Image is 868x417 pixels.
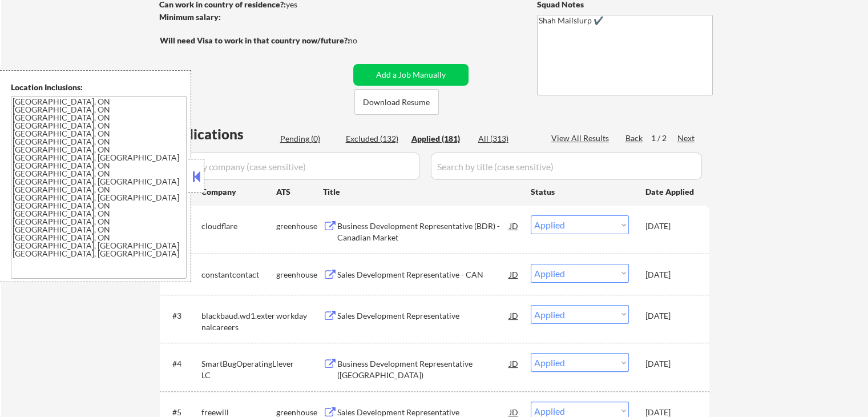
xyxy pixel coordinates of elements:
[677,133,696,144] div: Next
[276,186,323,198] div: ATS
[508,353,520,374] div: JD
[201,358,276,380] div: SmartBugOperatingLLC
[353,64,469,86] button: Add a Job Manually
[337,269,510,280] div: Sales Development Representative - CAN
[508,215,520,236] div: JD
[172,358,192,370] div: #4
[276,310,323,322] div: workday
[201,269,276,280] div: constantcontact
[411,133,469,145] div: Applied (181)
[201,186,276,198] div: Company
[478,133,535,145] div: All (313)
[645,186,696,198] div: Date Applied
[159,12,221,22] strong: Minimum salary:
[11,82,187,93] div: Location Inclusions:
[337,220,510,243] div: Business Development Representative (BDR) - Canadian Market
[645,358,696,370] div: [DATE]
[354,89,439,115] button: Download Resume
[508,305,520,326] div: JD
[163,127,276,141] div: Applications
[645,269,696,280] div: [DATE]
[280,133,337,145] div: Pending (0)
[160,35,350,45] strong: Will need Visa to work in that country now/future?:
[201,220,276,232] div: cloudflare
[431,153,702,180] input: Search by title (case sensitive)
[651,133,677,144] div: 1 / 2
[337,310,510,322] div: Sales Development Representative
[172,310,192,322] div: #3
[645,220,696,232] div: [DATE]
[163,153,420,180] input: Search by company (case sensitive)
[276,269,323,280] div: greenhouse
[551,133,612,144] div: View All Results
[531,181,629,202] div: Status
[508,264,520,284] div: JD
[346,133,403,145] div: Excluded (132)
[276,358,323,370] div: lever
[276,220,323,232] div: greenhouse
[201,310,276,332] div: blackbaud.wd1.externalcareers
[323,186,520,198] div: Title
[337,358,510,380] div: Business Development Representative ([GEOGRAPHIC_DATA])
[348,35,381,46] div: no
[625,133,644,144] div: Back
[645,310,696,322] div: [DATE]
